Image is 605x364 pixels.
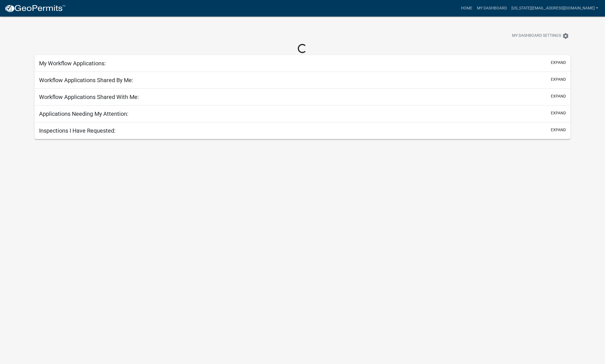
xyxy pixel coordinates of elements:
[39,77,133,84] h5: Workflow Applications Shared By Me:
[562,33,569,39] i: settings
[551,76,566,82] button: expand
[459,3,475,14] a: Home
[551,93,566,99] button: expand
[507,30,574,41] button: My Dashboard Settingssettings
[551,60,566,66] button: expand
[39,94,139,100] h5: Workflow Applications Shared With Me:
[551,110,566,116] button: expand
[512,33,561,39] span: My Dashboard Settings
[509,3,600,14] a: [US_STATE][EMAIL_ADDRESS][DOMAIN_NAME]
[475,3,509,14] a: My Dashboard
[551,127,566,133] button: expand
[39,60,106,67] h5: My Workflow Applications:
[39,110,128,117] h5: Applications Needing My Attention:
[39,127,116,134] h5: Inspections I Have Requested:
